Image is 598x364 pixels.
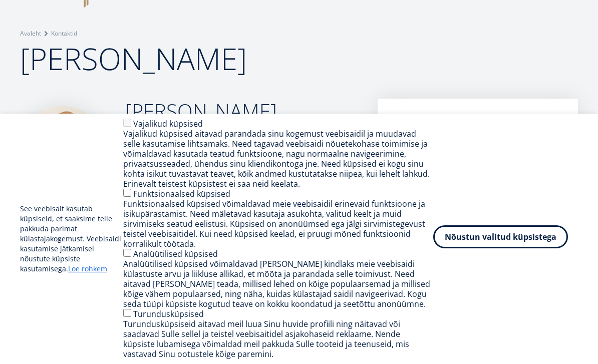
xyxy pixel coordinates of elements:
h2: [PERSON_NAME] [125,99,358,124]
p: See veebisait kasutab küpsiseid, et saaksime teile pakkuda parimat külastajakogemust. Veebisaidi ... [20,204,123,274]
label: Turundusküpsised [133,308,204,319]
a: Loe rohkem [68,264,107,274]
img: Mart Habakuk [20,106,105,191]
div: Analüütilised küpsised võimaldavad [PERSON_NAME] kindlaks meie veebisaidi külastuste arvu ja liik... [123,259,433,309]
button: Nõustun valitud küpsistega [433,225,568,248]
label: Vajalikud küpsised [133,118,203,129]
div: Turundusküpsiseid aitavad meil luua Sinu huvide profiili ning näitavad või saadavad Sulle sellel ... [123,319,433,359]
label: Funktsionaalsed küpsised [133,188,230,199]
a: Avaleht [20,29,41,39]
a: Kontaktid [51,29,77,39]
div: Vajalikud küpsised aitavad parandada sinu kogemust veebisaidil ja muudavad selle kasutamise lihts... [123,129,433,189]
div: Funktsionaalsed küpsised võimaldavad meie veebisaidil erinevaid funktsioone ja isikupärastamist. ... [123,199,433,249]
span: [PERSON_NAME] [20,38,247,79]
label: Analüütilised küpsised [133,248,218,259]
